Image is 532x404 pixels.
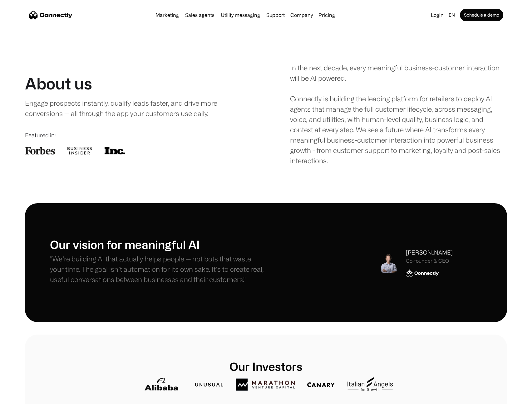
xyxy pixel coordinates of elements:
[153,13,181,18] a: Marketing
[183,13,217,18] a: Sales agents
[218,13,263,18] a: Utility messaging
[288,11,315,19] div: Company
[316,13,337,18] a: Pricing
[290,11,313,19] div: Company
[50,238,266,251] h1: Our vision for meaningful AI
[449,11,455,19] div: en
[264,13,287,18] a: Support
[50,254,266,285] p: "We’re building AI that actually helps people — not bots that waste your time. The goal isn’t aut...
[446,11,459,19] div: en
[290,63,507,166] div: In the next decade, every meaningful business-customer interaction will be AI powered. Connectly ...
[25,74,92,93] h1: About us
[25,131,242,139] div: Featured in:
[12,393,37,402] ul: Language list
[406,258,453,264] div: Co-founder & CEO
[6,392,37,402] aside: Language selected: English
[460,9,503,21] a: Schedule a demo
[428,11,446,19] a: Login
[406,248,453,257] div: [PERSON_NAME]
[25,98,231,119] div: Engage prospects instantly, qualify leads faster, and drive more conversions — all through the ap...
[140,360,393,373] h1: Our Investors
[29,10,72,20] a: home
